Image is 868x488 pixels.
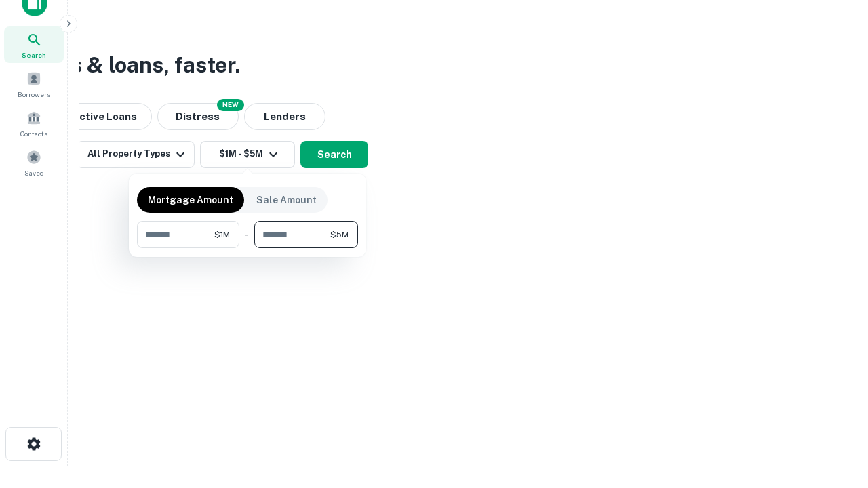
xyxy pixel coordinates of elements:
[148,192,233,207] p: Mortgage Amount
[214,228,230,241] span: $1M
[800,380,868,445] iframe: Chat Widget
[245,221,249,248] div: -
[256,192,317,207] p: Sale Amount
[330,228,349,241] span: $5M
